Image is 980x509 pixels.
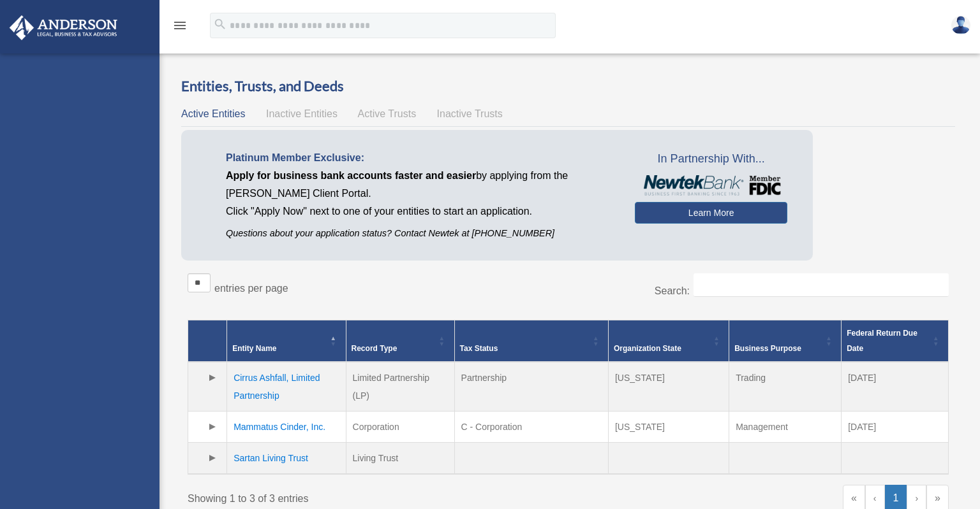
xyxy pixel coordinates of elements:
span: Business Purpose [734,344,801,353]
span: Inactive Trusts [437,108,503,119]
td: [US_STATE] [608,362,729,412]
a: Learn More [635,202,787,224]
span: Active Entities [181,108,245,119]
td: Management [729,412,842,443]
label: entries per page [214,283,288,294]
td: [DATE] [842,412,949,443]
h3: Entities, Trusts, and Deeds [181,76,955,96]
th: Entity Name: Activate to invert sorting [227,320,346,362]
th: Business Purpose: Activate to sort [729,320,842,362]
img: Anderson Advisors Platinum Portal [6,15,121,40]
td: [US_STATE] [608,412,729,443]
th: Record Type: Activate to sort [346,320,454,362]
td: Corporation [346,412,454,443]
i: search [213,17,227,31]
span: In Partnership With... [635,149,787,169]
p: Click "Apply Now" next to one of your entities to start an application. [226,203,616,220]
td: Sartan Living Trust [227,443,346,475]
span: Organization State [614,344,681,353]
span: Record Type [352,344,397,353]
a: menu [172,22,188,33]
i: menu [172,18,188,33]
span: Apply for business bank accounts faster and easier [226,170,476,181]
td: Limited Partnership (LP) [346,362,454,412]
td: Partnership [454,362,608,412]
img: NewtekBankLogoSM.png [641,175,781,196]
img: User Pic [951,16,970,34]
td: Living Trust [346,443,454,475]
td: Cirrus Ashfall, Limited Partnership [227,362,346,412]
td: [DATE] [842,362,949,412]
th: Tax Status: Activate to sort [454,320,608,362]
p: Questions about your application status? Contact Newtek at [PHONE_NUMBER] [226,226,616,241]
span: Federal Return Due Date [847,329,917,353]
span: Entity Name [232,344,276,353]
span: Active Trusts [358,108,417,119]
td: C - Corporation [454,412,608,443]
p: by applying from the [PERSON_NAME] Client Portal. [226,167,616,203]
th: Organization State: Activate to sort [608,320,729,362]
span: Inactive Entities [266,108,338,119]
th: Federal Return Due Date: Activate to sort [842,320,949,362]
td: Trading [729,362,842,412]
label: Search: [655,285,690,296]
div: Showing 1 to 3 of 3 entries [188,485,559,508]
span: Tax Status [460,344,498,353]
td: Mammatus Cinder, Inc. [227,412,346,443]
p: Platinum Member Exclusive: [226,149,616,167]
